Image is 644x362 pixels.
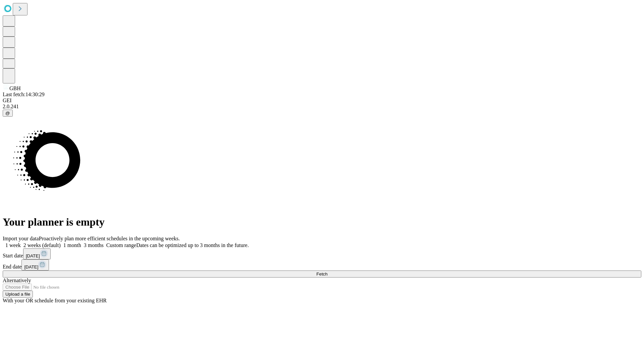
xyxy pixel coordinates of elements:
[3,270,641,278] button: Fetch
[63,242,81,248] span: 1 month
[3,110,13,117] button: @
[3,98,641,104] div: GEI
[3,92,45,97] span: Last fetch: 14:30:29
[9,85,21,91] span: GBH
[3,291,33,298] button: Upload a file
[39,236,180,241] span: Proactively plan more efficient schedules in the upcoming weeks.
[136,242,249,248] span: Dates can be optimized up to 3 months in the future.
[3,216,641,228] h1: Your planner is empty
[23,248,51,259] button: [DATE]
[3,278,31,283] span: Alternatively
[84,242,104,248] span: 3 months
[23,242,61,248] span: 2 weeks (default)
[106,242,136,248] span: Custom range
[24,264,38,269] span: [DATE]
[3,298,107,303] span: With your OR schedule from your existing EHR
[21,259,49,270] button: [DATE]
[3,248,641,259] div: Start date
[5,111,10,116] span: @
[26,253,40,258] span: [DATE]
[3,104,641,110] div: 2.0.241
[3,259,641,270] div: End date
[316,271,327,277] span: Fetch
[5,242,21,248] span: 1 week
[3,236,39,241] span: Import your data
